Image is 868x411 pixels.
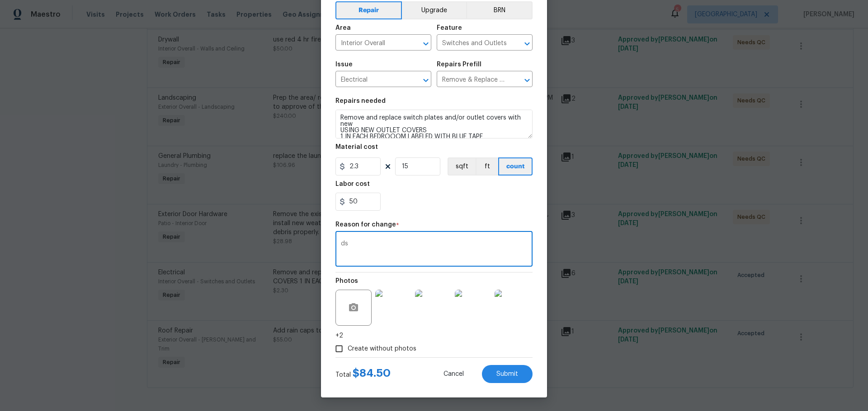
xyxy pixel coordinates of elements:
[437,61,481,68] h5: Repairs Prefill
[348,344,416,354] span: Create without photos
[335,331,343,340] span: +2
[420,74,432,87] button: Open
[443,371,464,378] span: Cancel
[437,25,462,31] h5: Feature
[335,144,378,150] h5: Material cost
[521,74,533,87] button: Open
[429,365,478,383] button: Cancel
[448,157,476,175] button: sqft
[353,368,391,379] span: $ 84.50
[466,1,533,19] button: BRN
[335,98,386,104] h5: Repairs needed
[335,61,353,68] h5: Issue
[335,25,351,31] h5: Area
[335,222,396,228] h5: Reason for change
[482,365,533,383] button: Submit
[335,278,358,284] h5: Photos
[402,1,467,19] button: Upgrade
[341,240,527,259] textarea: ds
[335,1,402,19] button: Repair
[335,369,391,379] div: Total
[476,157,498,175] button: ft
[335,110,533,139] textarea: Remove and replace switch plates and/or outlet covers with new USING NEW OUTLET COVERS 1 IN EACH ...
[521,37,533,50] button: Open
[496,371,518,378] span: Submit
[335,181,370,187] h5: Labor cost
[420,37,432,50] button: Open
[498,157,533,175] button: count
